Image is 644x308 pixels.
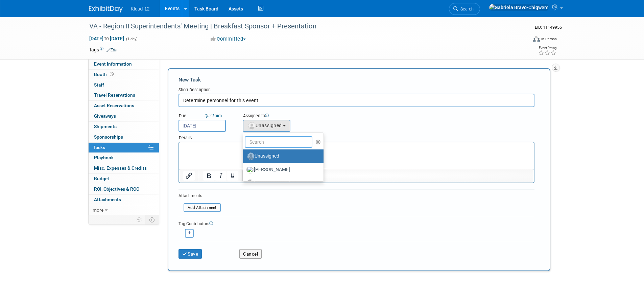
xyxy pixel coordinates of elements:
a: Quickpick [203,113,224,119]
span: [DATE] [DATE] [89,35,124,42]
span: Event ID: 11149956 [535,25,562,30]
input: Name of task or a short description [178,94,534,107]
button: Cancel [239,249,262,259]
a: Tasks [89,143,159,153]
iframe: Rich Text Area [179,142,534,169]
span: Staff [94,82,104,88]
span: Budget [94,176,109,181]
div: In-Person [541,37,557,42]
div: Due [178,113,233,120]
span: Sponsorships [94,134,123,140]
a: Asset Reservations [89,101,159,111]
span: Giveaways [94,113,116,119]
a: ROI, Objectives & ROO [89,184,159,194]
button: Italic [215,171,226,181]
img: Format-Inperson.png [533,36,540,42]
a: Event Information [89,59,159,69]
span: Tasks [93,145,105,150]
div: VA - Region II Superintendents' Meeting | Breakfast Sponsor + Presentation [87,20,517,32]
img: Unassigned-User-Icon.png [247,152,255,160]
input: Search [245,136,312,148]
td: Personalize Event Tab Strip [134,215,145,224]
div: New Task [178,76,534,84]
span: Event Information [94,61,132,67]
div: Assigned to [243,113,324,120]
div: Event Format [487,35,557,45]
label: [PERSON_NAME] [246,178,317,189]
a: more [89,205,159,215]
a: Playbook [89,153,159,163]
div: Attachments [178,193,221,199]
a: Budget [89,174,159,184]
label: [PERSON_NAME] [246,164,317,175]
a: Staff [89,80,159,90]
span: Playbook [94,155,114,160]
span: to [103,36,110,41]
a: Attachments [89,195,159,205]
input: Due Date [178,120,226,132]
button: Save [178,249,202,259]
span: Misc. Expenses & Credits [94,165,147,171]
td: Toggle Event Tabs [145,215,159,224]
span: more [93,207,103,213]
img: Gabriela Bravo-Chigwere [489,4,549,11]
button: Insert/edit link [183,171,195,181]
label: Unassigned [246,151,317,162]
img: ExhibitDay [89,6,123,13]
span: Search [458,6,474,11]
a: Edit [106,48,118,52]
a: Booth [89,70,159,80]
a: Giveaways [89,111,159,121]
span: Attachments [94,197,121,202]
a: Travel Reservations [89,90,159,100]
a: Shipments [89,122,159,132]
span: (1 day) [125,37,138,41]
div: Short Description [178,87,534,94]
button: Bold [203,171,215,181]
span: Travel Reservations [94,92,135,98]
span: ROI, Objectives & ROO [94,186,139,192]
span: Kloud-12 [131,6,150,11]
button: Underline [227,171,238,181]
span: Asset Reservations [94,103,134,108]
td: Tags [89,46,118,53]
span: Shipments [94,124,117,129]
div: Details [178,132,534,142]
div: Tag Contributors [178,220,534,227]
span: Unassigned [247,123,282,128]
a: Search [449,3,480,15]
a: Misc. Expenses & Credits [89,163,159,173]
button: Unassigned [243,120,291,132]
i: Quick [205,113,215,118]
a: Sponsorships [89,132,159,142]
span: Booth not reserved yet [109,72,115,77]
div: Event Rating [538,46,556,50]
button: Committed [208,35,248,43]
span: Booth [94,72,115,77]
